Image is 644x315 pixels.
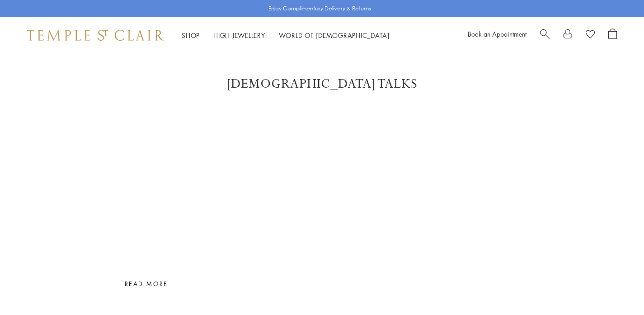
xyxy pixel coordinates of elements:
[540,28,550,42] a: Search
[112,246,320,256] a: Some of My Favorite Spots in [GEOGRAPHIC_DATA]
[279,31,390,40] a: World of [DEMOGRAPHIC_DATA]World of [DEMOGRAPHIC_DATA]
[608,28,617,42] a: Open Shopping Bag
[468,29,526,38] a: Book an Appointment
[213,31,265,40] a: High JewelleryHigh Jewellery
[182,30,390,41] nav: Main navigation
[112,272,181,296] a: Read more
[27,30,164,41] img: Temple St. Clair
[36,76,608,92] h1: [DEMOGRAPHIC_DATA] Talks
[586,28,595,42] a: View Wishlist
[268,4,371,13] p: Enjoy Complimentary Delivery & Returns
[182,31,200,40] a: ShopShop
